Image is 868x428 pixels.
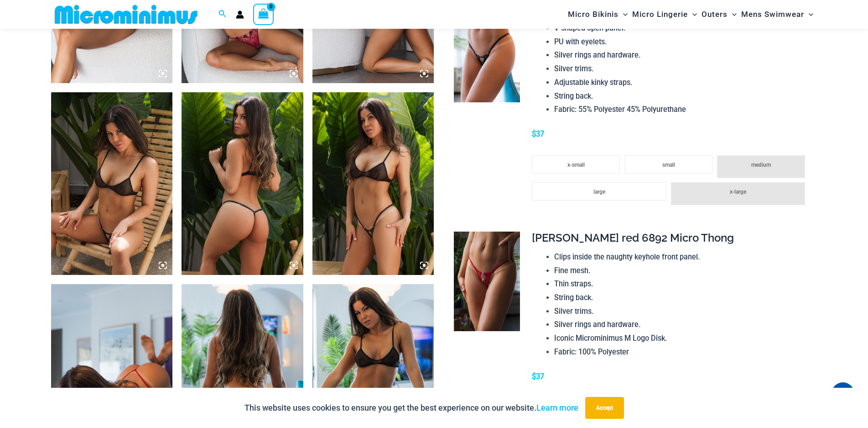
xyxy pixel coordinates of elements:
nav: Site Navigation [564,1,817,27]
li: large [532,182,666,201]
li: Silver trims. [554,305,810,318]
a: Search icon link [218,9,227,20]
span: medium [751,162,771,168]
p: This website uses cookies to ensure you get the best experience on our website. [244,401,578,415]
li: Silver trims. [554,62,810,76]
span: [PERSON_NAME] red 6892 Micro Thong [532,231,734,244]
a: Micro LingerieMenu ToggleMenu Toggle [630,3,699,26]
span: Outers [702,3,728,26]
li: medium [717,155,805,178]
img: Amanda Flame Red 6892 Micro Thong [454,232,520,331]
li: x-large [671,182,805,205]
span: x-small [567,162,585,168]
img: Xaia Black 6023 Thong [454,3,520,102]
img: Xaia Black 6023 Thong [182,92,303,275]
li: Fine mesh. [554,264,810,278]
a: View Shopping Cart, empty [253,4,274,25]
span: Menu Toggle [619,3,628,26]
a: Micro BikinisMenu ToggleMenu Toggle [566,3,630,26]
button: Accept [585,397,624,419]
span: Micro Bikinis [568,3,619,26]
li: Silver rings and hardware. [554,318,810,332]
span: $37 [532,130,544,138]
span: $37 [532,372,544,381]
li: PU with eyelets. [554,35,810,49]
li: Clips inside the naughty keyhole front panel. [554,250,810,264]
a: OutersMenu ToggleMenu Toggle [699,3,739,26]
li: small [624,155,712,174]
span: small [662,162,675,168]
li: Adjustable kinky straps. [554,76,810,90]
span: large [593,189,605,195]
li: Thin straps. [554,277,810,291]
li: String back. [554,90,810,103]
span: Menu Toggle [728,3,737,26]
img: Xaia Black 6023 Thong [312,92,434,275]
span: Menu Toggle [688,3,697,26]
li: x-small [532,155,620,174]
span: Mens Swimwear [741,3,804,26]
img: Xaia Black 6023 Thong [51,92,173,275]
span: x-large [730,189,746,195]
li: Fabric: 55% Polyester 45% Polyurethane [554,103,810,116]
span: Micro Lingerie [632,3,688,26]
li: Iconic Microminimus M Logo Disk. [554,332,810,345]
a: Learn more [536,403,578,412]
span: Menu Toggle [804,3,813,26]
img: MM SHOP LOGO FLAT [51,4,201,25]
li: Fabric: 100% Polyester [554,345,810,359]
li: String back. [554,291,810,305]
li: Silver rings and hardware. [554,48,810,62]
a: Mens SwimwearMenu ToggleMenu Toggle [739,3,816,26]
a: Account icon link [236,11,244,19]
